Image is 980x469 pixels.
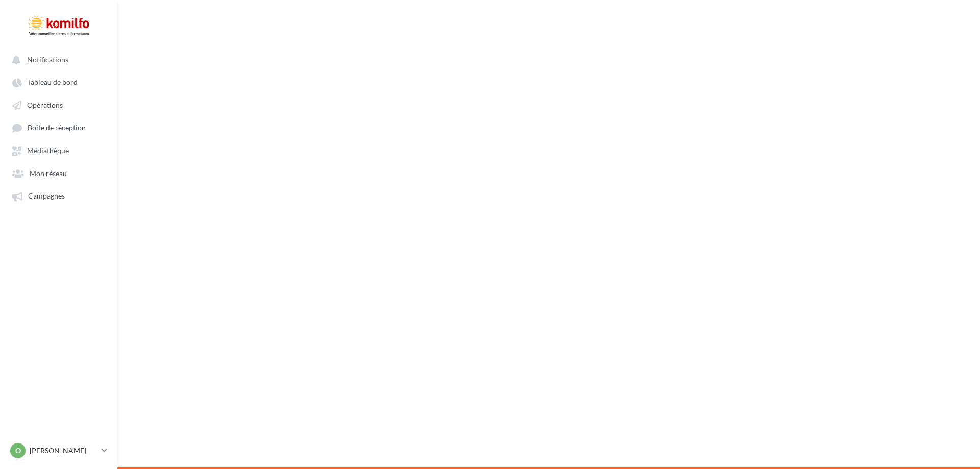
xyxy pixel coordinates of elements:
[27,55,68,64] span: Notifications
[6,50,107,68] button: Notifications
[15,446,21,456] span: O
[30,169,67,178] span: Mon réseau
[30,446,97,456] p: [PERSON_NAME]
[28,192,65,201] span: Campagnes
[8,441,109,460] a: O [PERSON_NAME]
[6,95,111,114] a: Opérations
[6,186,111,205] a: Campagnes
[6,164,111,182] a: Mon réseau
[27,101,63,109] span: Opérations
[6,118,111,137] a: Boîte de réception
[28,78,78,87] span: Tableau de bord
[27,146,69,155] span: Médiathèque
[6,141,111,159] a: Médiathèque
[28,124,86,132] span: Boîte de réception
[6,72,111,91] a: Tableau de bord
